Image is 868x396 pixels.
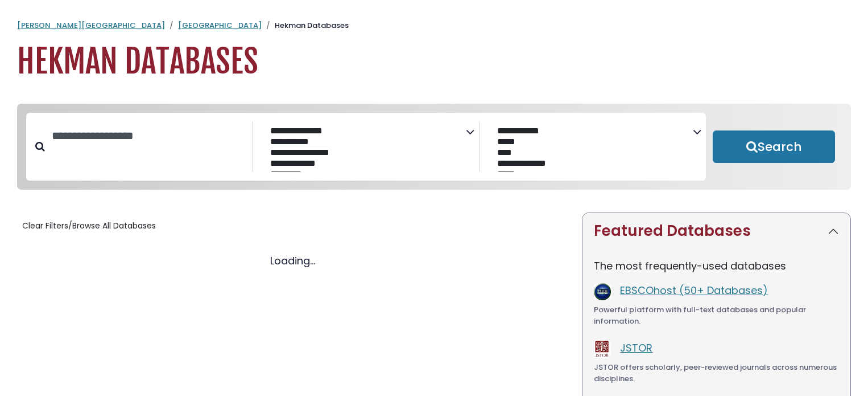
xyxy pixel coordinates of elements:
[582,213,850,249] button: Featured Databases
[17,20,851,31] nav: breadcrumb
[713,130,835,164] button: Submit for Search Results
[620,283,768,297] a: EBSCOhost (50+ Databases)
[489,123,693,172] select: Database Vendors Filter
[17,104,851,190] nav: Search filters
[262,123,466,172] select: Database Subject Filter
[262,20,349,31] li: Hekman Databases
[17,253,568,268] div: Loading...
[17,43,851,81] h1: Hekman Databases
[594,304,839,326] div: Powerful platform with full-text databases and popular information.
[594,362,839,384] div: JSTOR offers scholarly, peer-reviewed journals across numerous disciplines.
[17,20,165,31] a: [PERSON_NAME][GEOGRAPHIC_DATA]
[620,341,652,355] a: JSTOR
[45,126,252,145] input: Search database by title or keyword
[17,217,161,235] button: Clear Filters/Browse All Databases
[178,20,262,31] a: [GEOGRAPHIC_DATA]
[594,258,839,273] p: The most frequently-used databases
